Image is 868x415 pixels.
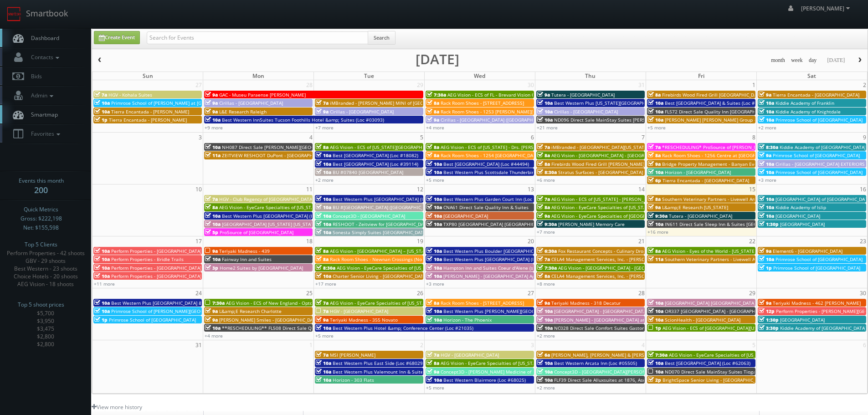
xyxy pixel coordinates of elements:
span: 10a [648,360,663,366]
span: 8a [426,100,439,106]
span: iMBranded - [GEOGRAPHIC_DATA][US_STATE] Toyota [551,144,665,150]
span: [GEOGRAPHIC_DATA] [443,213,488,219]
span: AEG Vision - [GEOGRAPHIC_DATA] – [US_STATE][GEOGRAPHIC_DATA]. ([GEOGRAPHIC_DATA]) [330,248,526,254]
span: Perform Properties - [GEOGRAPHIC_DATA] [111,273,201,279]
span: 10a [759,161,774,167]
span: 10a [94,265,110,271]
span: CNA61 Direct Sale Quality Inn & Suites [443,204,529,210]
span: 10a [205,325,221,331]
span: 10a [759,256,774,262]
span: HGV - [GEOGRAPHIC_DATA] [330,308,388,314]
span: Stratus Surfaces - [GEOGRAPHIC_DATA] Slab Gallery [558,169,671,175]
span: 11a [648,256,663,262]
a: +2 more [758,124,776,131]
span: [GEOGRAPHIC_DATA] [776,213,820,219]
span: Cirillas - [GEOGRAPHIC_DATA] [219,100,283,106]
span: Kiddie Academy of Franklin [776,100,834,106]
span: 8a [648,248,661,254]
span: 8:30a [537,169,557,175]
span: 8a [537,204,550,210]
span: 10a [205,144,221,150]
span: 3p [205,265,218,271]
span: 9:30a [537,221,557,227]
span: [GEOGRAPHIC_DATA] [780,221,825,227]
span: 9a [205,317,218,323]
span: GAC - Museu Paraense [PERSON_NAME] [219,92,306,98]
span: 10a [316,229,331,236]
span: 7a [94,92,107,98]
span: 10a [426,213,442,219]
span: 10a [537,117,553,123]
span: Contacts [26,53,62,61]
span: Rack Room Shoes - 1253 [PERSON_NAME][GEOGRAPHIC_DATA] [441,108,576,115]
a: +5 more [426,177,444,183]
a: +7 more [537,229,555,235]
span: Fox Restaurant Concepts - Culinary Dropout [558,248,653,254]
span: FL572 Direct Sale Quality Inn [GEOGRAPHIC_DATA] North I-75 [665,108,798,115]
span: 8a [205,204,218,210]
span: 8a [316,248,329,254]
span: 10a [648,100,663,106]
span: AEG Vision - ECS of FL - Brevard Vision Care - [PERSON_NAME] [447,92,582,98]
span: Best Western Plus [US_STATE][GEOGRAPHIC_DATA] [GEOGRAPHIC_DATA] (Loc #37096) [554,100,740,106]
span: HGV - Kohala Suites [108,92,152,98]
a: +16 more [647,229,668,235]
span: 10a [94,273,110,279]
span: Bridge Property Management - Banyan Everton [662,161,766,167]
span: 10a [316,221,331,227]
span: Horizon - [GEOGRAPHIC_DATA] [665,169,731,175]
span: 8a [426,360,439,366]
span: 9a [759,152,771,159]
span: OR337 [GEOGRAPHIC_DATA] - [GEOGRAPHIC_DATA] [665,308,774,314]
span: Best Western Plus Scottsdale Thunderbird Suites (Loc #03156) [443,169,581,175]
span: Smartmap [26,111,58,118]
span: [PERSON_NAME] - [GEOGRAPHIC_DATA] Apartments [443,273,555,279]
span: Primrose School of [GEOGRAPHIC_DATA] [776,169,863,175]
span: **RESCHEDULING** FL508 Direct Sale Quality Inn Oceanfront [222,325,358,331]
a: +11 more [94,281,115,287]
span: RESHOOT - Zeitview for [GEOGRAPHIC_DATA] [333,221,431,227]
span: [GEOGRAPHIC_DATA] [GEOGRAPHIC_DATA] [665,300,755,306]
span: Kiddie Academy of Islip [776,204,826,210]
span: 1p [648,325,661,331]
span: 10a [426,196,442,202]
span: Tutera - [GEOGRAPHIC_DATA] [551,92,615,98]
span: MSI [PERSON_NAME] [330,352,375,358]
span: Best Western Plus [GEOGRAPHIC_DATA] (Loc #11187) [443,256,559,262]
a: +6 more [537,177,555,183]
span: 10a [426,204,442,210]
span: ZEITVIEW RESHOOT DuPont - [GEOGRAPHIC_DATA], [GEOGRAPHIC_DATA] [222,152,379,159]
span: Tierra Encantada - [GEOGRAPHIC_DATA] [773,92,859,98]
input: Search for Events [147,31,368,44]
span: Teriyaki Madness - 462 [PERSON_NAME] [773,300,861,306]
span: 7:30a [648,352,668,358]
span: 9a [537,92,550,98]
span: Best Western Arcata Inn (Loc #05505) [554,360,637,366]
span: *RESCHEDULING* ProSource of [PERSON_NAME] [662,144,768,150]
span: Rack Room Shoes - [STREET_ADDRESS] [441,300,524,306]
span: 10a [316,169,331,175]
span: Dashboard [26,34,59,42]
span: AEG Vision - ECS of New England - OptomEyes Health – [GEOGRAPHIC_DATA] [226,300,393,306]
a: Create Event [94,31,140,44]
a: +5 more [315,333,334,339]
span: 8:30a [316,265,335,271]
span: [GEOGRAPHIC_DATA] [US_STATE] [US_STATE] [222,221,318,227]
span: Primrose School of [GEOGRAPHIC_DATA] [773,152,860,159]
span: 10a [759,108,774,115]
span: 10a [426,273,442,279]
span: 7a [205,196,218,202]
span: Concept3D - [GEOGRAPHIC_DATA] [333,213,405,219]
span: AEG Vision - Eyes of the World - [US_STATE][GEOGRAPHIC_DATA] [662,248,801,254]
span: 7:30a [205,300,225,306]
span: 10a [648,169,663,175]
span: 10a [648,308,663,314]
span: Rack Room Shoes - 1254 [GEOGRAPHIC_DATA] [441,152,540,159]
span: Best [GEOGRAPHIC_DATA] (Loc #18082) [333,152,418,159]
span: 8a [648,196,661,202]
span: 9a [759,248,771,254]
span: 9a [205,308,218,314]
span: TXP80 [GEOGRAPHIC_DATA] [GEOGRAPHIC_DATA] [443,221,549,227]
a: +3 more [426,281,444,287]
span: 10a [759,100,774,106]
